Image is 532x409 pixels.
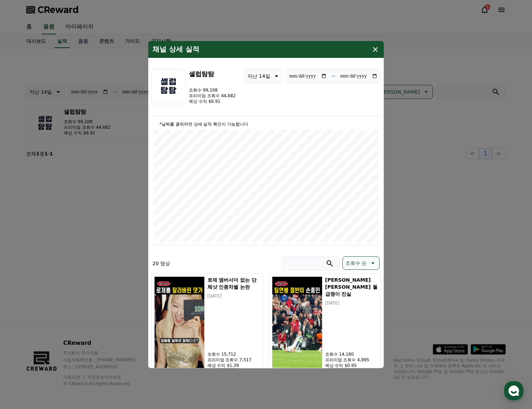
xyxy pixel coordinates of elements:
[189,87,236,93] p: 조회수 99,108
[207,351,260,357] p: 조회수 15,712
[90,222,135,240] a: 설정
[325,351,378,357] p: 조회수 14,180
[152,260,170,267] p: 20 영상
[325,363,378,368] p: 예상 수익 $0.95
[272,276,322,368] img: 손흥민 연봉 월급쟁이 진실
[325,357,378,363] p: 프리미엄 조회수 4,895
[46,222,90,240] a: 대화
[325,276,378,297] h5: [PERSON_NAME] [PERSON_NAME] 월급쟁이 진실
[148,41,384,368] div: modal
[325,300,378,306] p: [DATE]
[247,71,270,81] p: 지난 14일
[22,233,26,239] span: 홈
[189,99,236,104] p: 예상 수익 $6.91
[152,45,199,54] h4: 채널 상세 실적
[331,72,336,80] p: ~
[346,258,367,268] p: 조회수 순
[151,69,186,104] img: 셀럽탐탐
[269,273,381,371] button: 손흥민 연봉 월급쟁이 진실 [PERSON_NAME] [PERSON_NAME] 월급쟁이 진실 [DATE] 조회수 14,180 프리미엄 조회수 4,895 예상 수익 $0.95
[207,357,260,363] p: 프리미엄 조회수 7,517
[151,273,263,371] button: 로제 앰버서더 없는 단체샷 인종차별 논란 로제 앰버서더 없는 단체샷 인종차별 논란 [DATE] 조회수 15,712 프리미엄 조회수 7,517 예상 수익 $1.39
[189,69,236,79] h3: 셀럽탐탐
[207,293,260,299] p: [DATE]
[154,276,205,368] img: 로제 앰버서더 없는 단체샷 인종차별 논란
[154,121,378,127] p: *날짜를 클릭하면 상세 실적 확인이 가능합니다
[108,233,117,239] span: 설정
[342,256,380,270] button: 조회수 순
[244,69,283,83] button: 지난 14일
[207,276,260,290] h5: 로제 앰버서더 없는 단체샷 인종차별 논란
[189,93,236,99] p: 프리미엄 조회수 44,682
[2,222,46,240] a: 홈
[64,233,73,239] span: 대화
[207,363,260,368] p: 예상 수익 $1.39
